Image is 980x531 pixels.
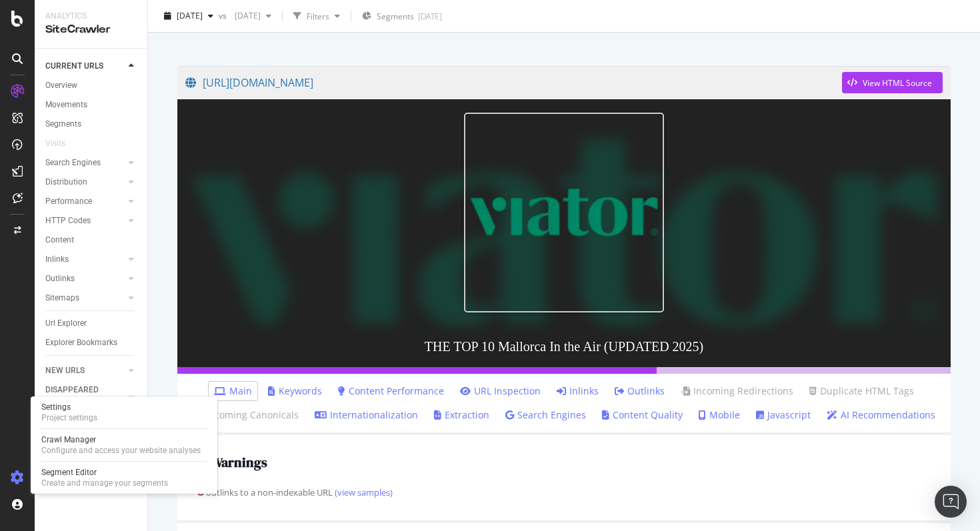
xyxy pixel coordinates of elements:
[557,384,599,398] a: Inlinks
[45,195,125,209] a: Performance
[45,272,125,286] a: Outlinks
[434,408,489,422] a: Extraction
[177,326,951,367] h3: THE TOP 10 Mallorca In the Air (UPDATED 2025)
[45,137,65,151] div: Visits
[935,486,967,518] div: Open Intercom Messenger
[45,22,137,37] div: SiteCrawler
[45,316,87,330] div: Url Explorer
[45,59,125,73] a: CURRENT URLS
[45,11,137,22] div: Analytics
[45,79,77,93] div: Overview
[36,400,212,424] a: SettingsProject settings
[229,5,277,27] button: [DATE]
[699,408,740,422] a: Mobile
[357,5,447,27] button: Segments[DATE]
[36,433,212,457] a: Crawl ManagerConfigure and access your website analyses
[45,291,125,305] a: Sitemaps
[45,214,91,228] div: HTTP Codes
[307,10,329,21] div: Filters
[45,233,138,247] a: Content
[827,408,935,422] a: AI Recommendations
[377,11,414,22] span: Segments
[45,195,92,209] div: Performance
[45,175,125,189] a: Distribution
[219,10,229,21] span: vs
[193,408,299,422] a: Incoming Canonicals
[177,10,203,21] span: 2025 Sep. 1st
[45,79,138,93] a: Overview
[185,66,842,99] a: [URL][DOMAIN_NAME]
[36,466,212,490] a: Segment EditorCreate and manage your segments
[45,253,125,266] a: Inlinks
[45,336,117,350] div: Explorer Bookmarks
[197,455,931,470] h2: Warnings
[45,291,79,305] div: Sitemaps
[41,412,97,423] div: Project settings
[229,10,261,21] span: 2025 Jul. 1st
[418,11,442,22] div: [DATE]
[842,72,943,93] button: View HTML Source
[333,486,393,498] a: (view samples)
[681,384,793,398] a: Incoming Redirections
[41,445,201,456] div: Configure and access your website analyses
[45,156,125,170] a: Search Engines
[45,316,138,330] a: Url Explorer
[809,384,914,398] a: Duplicate HTML Tags
[45,383,113,411] div: DISAPPEARED URLS
[159,5,219,27] button: [DATE]
[45,117,81,131] div: Segments
[615,384,665,398] a: Outlinks
[45,156,101,170] div: Search Engines
[45,59,103,73] div: CURRENT URLS
[45,233,74,247] div: Content
[45,364,125,378] a: NEW URLS
[45,98,87,112] div: Movements
[41,402,97,412] div: Settings
[45,175,87,189] div: Distribution
[505,408,586,422] a: Search Engines
[41,478,168,488] div: Create and manage your segments
[268,384,322,398] a: Keywords
[464,113,664,312] img: THE TOP 10 Mallorca In the Air (UPDATED 2025)
[756,408,811,422] a: Javascript
[45,383,125,411] a: DISAPPEARED URLS
[197,483,931,500] div: outlinks to a non-indexable URL
[602,408,683,422] a: Content Quality
[863,77,932,89] div: View HTML Source
[45,214,125,228] a: HTTP Codes
[45,336,138,350] a: Explorer Bookmarks
[288,5,345,27] button: Filters
[315,408,418,422] a: Internationalization
[45,117,138,131] a: Segments
[338,384,444,398] a: Content Performance
[41,434,201,445] div: Crawl Manager
[45,364,85,378] div: NEW URLS
[41,467,168,478] div: Segment Editor
[45,272,75,286] div: Outlinks
[460,384,541,398] a: URL Inspection
[45,98,138,112] a: Movements
[214,384,252,398] a: Main
[45,137,79,151] a: Visits
[45,253,69,266] div: Inlinks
